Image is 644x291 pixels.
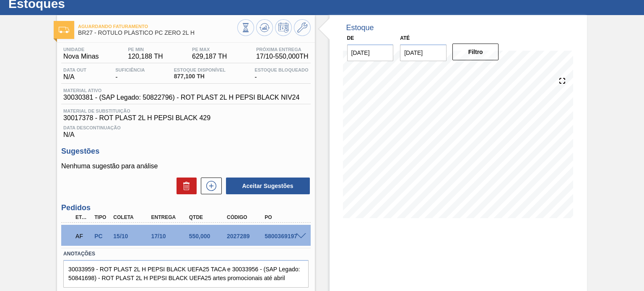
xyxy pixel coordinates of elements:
[78,24,237,29] span: Aguardando Faturamento
[63,114,308,122] span: 30017378 - ROT PLAST 2L H PEPSI BLACK 429
[63,47,99,52] span: Unidade
[61,147,310,156] h3: Sugestões
[111,214,153,220] div: Coleta
[256,53,309,60] span: 17/10 - 550,000 TH
[262,214,304,220] div: PO
[192,53,227,60] span: 629,187 TH
[61,162,310,170] p: Nenhuma sugestão para análise
[63,53,99,60] span: Nova Minas
[222,177,311,195] div: Aceitar Sugestões
[111,233,153,239] div: 15/10/2025
[63,88,299,93] span: Material ativo
[347,35,354,41] label: De
[400,44,447,61] input: dd/mm/yyyy
[174,67,226,72] span: Estoque Disponível
[63,248,308,260] label: Anotações
[225,233,266,239] div: 2027289
[346,23,374,32] div: Estoque
[256,19,273,36] button: Atualizar Gráfico
[113,67,147,81] div: -
[115,67,145,72] span: Suficiência
[262,233,304,239] div: 5800369197
[452,44,499,60] button: Filtro
[128,47,163,52] span: PE MIN
[78,30,237,36] span: BR27 - RÓTULO PLÁSTICO PC ZERO 2L H
[252,67,310,81] div: -
[75,233,90,239] p: AF
[92,233,111,239] div: Pedido de Compra
[294,19,311,36] button: Ir ao Master Data / Geral
[61,122,310,139] div: N/A
[63,260,308,288] textarea: 30033959 - ROT PLAST 2L H PEPSI BLACK UEFA25 TACA e 30033956 - (SAP Legado: 50841698) - ROT PLAST...
[149,233,191,239] div: 17/10/2025
[254,67,308,72] span: Estoque Bloqueado
[275,19,292,36] button: Programar Estoque
[63,125,308,130] span: Data Descontinuação
[61,203,310,212] h3: Pedidos
[237,19,254,36] button: Visão Geral dos Estoques
[347,44,394,61] input: dd/mm/yyyy
[172,178,197,194] div: Excluir Sugestões
[197,178,222,194] div: Nova sugestão
[192,47,227,52] span: PE MAX
[225,214,266,220] div: Código
[61,67,88,81] div: N/A
[187,233,229,239] div: 550,000
[73,214,92,220] div: Etapa
[128,53,163,60] span: 120,188 TH
[187,214,229,220] div: Qtde
[400,35,410,41] label: Até
[256,47,309,52] span: Próxima Entrega
[63,67,86,72] span: Data out
[92,214,111,220] div: Tipo
[63,108,308,113] span: Material de Substituição
[63,94,299,101] span: 30030381 - (SAP Legado: 50822796) - ROT PLAST 2L H PEPSI BLACK NIV24
[73,227,92,245] div: Aguardando Faturamento
[149,214,191,220] div: Entrega
[174,73,226,80] span: 877,100 TH
[226,178,310,194] button: Aceitar Sugestões
[59,27,69,33] img: Ícone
